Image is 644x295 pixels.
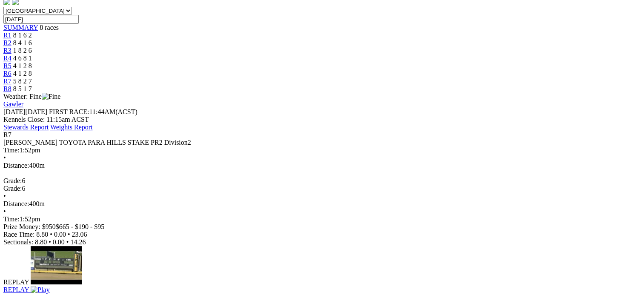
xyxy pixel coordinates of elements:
a: R1 [3,32,11,39]
div: [PERSON_NAME] TOYOTA PARA HILLS STAKE PR2 Division2 [3,139,641,146]
span: REPLAY [3,278,29,286]
span: • [3,192,6,200]
span: Distance: [3,162,29,169]
span: Grade: [3,185,22,192]
span: • [50,231,52,238]
img: Play [31,286,49,294]
input: Select date [3,15,79,24]
a: R5 [3,62,11,69]
a: R8 [3,85,11,92]
div: Kennels Close: 11:15am ACST [3,116,641,123]
a: Stewards Report [3,123,49,131]
span: 14.26 [70,238,86,246]
div: 1:52pm [3,146,641,154]
div: 6 [3,177,641,185]
span: Race Time: [3,231,34,238]
span: • [66,238,69,246]
a: R6 [3,70,11,77]
span: • [49,238,51,246]
span: 8.80 [35,238,47,246]
a: REPLAY Play [3,278,641,294]
div: 400m [3,162,641,169]
span: Weather: Fine [3,93,60,100]
span: 5 8 2 7 [13,77,32,85]
span: 8.80 [36,231,48,238]
span: 23.06 [72,231,87,238]
span: 0.00 [53,238,65,246]
div: 6 [3,185,641,192]
span: FIRST RACE: [49,108,89,115]
span: [DATE] [3,108,47,115]
span: Grade: [3,177,22,184]
span: Distance: [3,200,29,207]
span: 8 4 1 6 [13,39,32,46]
a: SUMMARY [3,24,38,31]
span: Sectionals: [3,238,33,246]
span: 0.00 [54,231,66,238]
span: 8 races [40,24,59,31]
span: R7 [3,131,11,138]
span: 1 8 2 6 [13,47,32,54]
a: R3 [3,47,11,54]
span: • [3,208,6,215]
a: R2 [3,39,11,46]
div: Prize Money: $950 [3,223,641,231]
span: REPLAY [3,286,29,293]
span: 11:44AM(ACST) [49,108,137,115]
a: Weights Report [50,123,93,131]
img: Fine [42,93,60,100]
div: 400m [3,200,641,208]
span: 8 5 1 7 [13,85,32,92]
span: 4 1 2 8 [13,62,32,69]
span: Time: [3,146,20,154]
span: $665 - $190 - $95 [56,223,105,230]
a: R4 [3,54,11,62]
span: 4 6 8 1 [13,54,32,62]
span: Time: [3,215,20,223]
span: 4 1 2 8 [13,70,32,77]
span: 8 1 6 2 [13,32,32,39]
span: • [3,154,6,161]
div: 1:52pm [3,215,641,223]
a: R7 [3,77,11,85]
a: Gawler [3,100,23,108]
span: • [68,231,70,238]
span: [DATE] [3,108,26,115]
img: default.jpg [31,246,82,284]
